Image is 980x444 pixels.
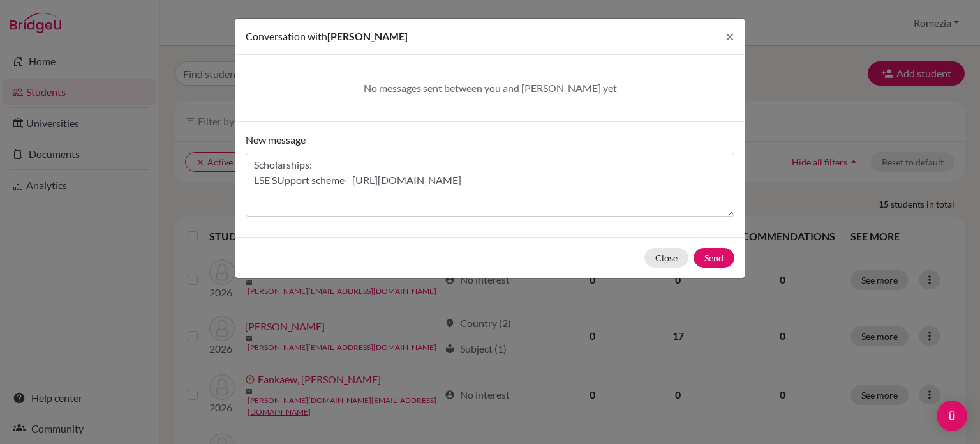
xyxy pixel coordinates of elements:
div: No messages sent between you and [PERSON_NAME] yet [261,80,719,96]
button: Close [644,248,688,268]
button: Close [715,19,745,54]
div: Open Intercom Messenger [937,401,967,431]
span: × [725,27,734,45]
span: Conversation with [246,30,327,42]
button: Send [694,248,734,268]
label: New message [246,132,306,148]
span: [PERSON_NAME] [327,30,408,42]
